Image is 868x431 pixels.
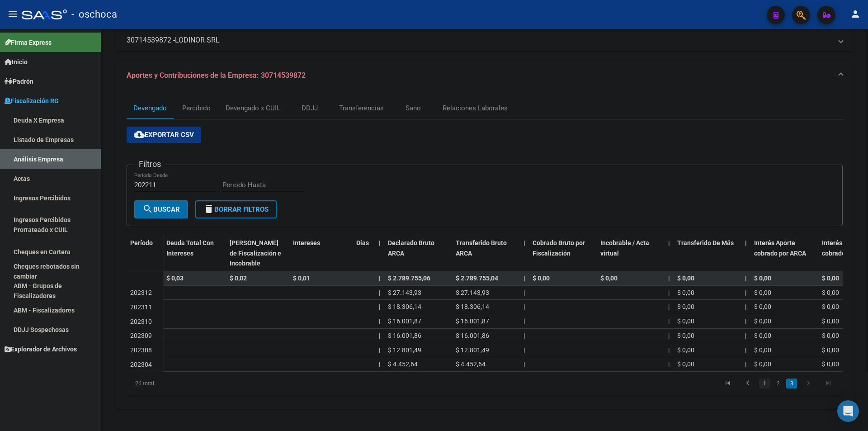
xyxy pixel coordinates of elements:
span: 202312 [130,289,152,296]
mat-expansion-panel-header: 30714539872 -LODINOR SRL [116,29,854,51]
span: Explorador de Archivos [5,344,77,354]
span: | [379,239,381,246]
span: Intereses [293,239,320,246]
span: $ 0,00 [677,303,694,310]
span: $ 2.789.755,04 [456,275,498,282]
div: 26 total [127,372,268,395]
span: Transferido De Más [677,239,734,246]
span: $ 4.452,64 [388,360,418,368]
span: 202309 [130,332,152,339]
span: $ 0,00 [754,303,771,310]
span: | [524,332,525,339]
span: | [379,317,380,325]
span: | [524,360,525,368]
h3: Filtros [134,158,165,171]
a: go to next page [800,379,817,388]
span: $ 16.001,86 [456,332,489,339]
span: $ 18.306,14 [388,303,421,310]
datatable-header-cell: Transferido De Más [674,233,741,273]
span: | [745,239,747,246]
span: $ 0,00 [822,360,839,368]
span: - oschoca [71,5,117,24]
span: $ 2.789.755,06 [388,275,430,282]
span: | [745,332,746,339]
span: $ 0,00 [754,346,771,354]
span: $ 0,00 [822,332,839,339]
span: Aportes y Contribuciones de la Empresa: 30714539872 [127,71,306,80]
span: Interés Aporte cobrado por ARCA [754,239,806,257]
a: 3 [786,379,797,388]
li: page 2 [771,376,785,391]
datatable-header-cell: Intereses [289,233,353,273]
span: Borrar Filtros [203,205,269,213]
div: Relaciones Laborales [443,103,508,113]
span: $ 0,00 [600,275,618,282]
a: go to previous page [739,379,756,388]
span: 202308 [130,346,152,354]
span: $ 0,00 [677,360,694,368]
span: Padrón [5,76,33,86]
div: Aportes y Contribuciones de la Empresa: 30714539872 [116,90,854,409]
span: 202311 [130,303,152,311]
span: $ 0,00 [754,275,771,282]
span: | [745,303,746,310]
a: 1 [759,379,770,388]
mat-icon: person [850,9,861,19]
div: Open Intercom Messenger [837,400,859,422]
span: $ 0,00 [677,332,694,339]
div: Transferencias [339,103,384,113]
span: $ 0,00 [677,317,694,325]
span: $ 0,00 [754,360,771,368]
span: | [668,332,670,339]
span: | [524,289,525,296]
span: | [745,289,746,296]
span: Incobrable / Acta virtual [600,239,649,257]
datatable-header-cell: | [741,233,750,273]
span: | [668,289,670,296]
datatable-header-cell: Declarado Bruto ARCA [384,233,452,273]
span: $ 16.001,87 [456,317,489,325]
span: $ 16.001,86 [388,332,421,339]
span: Dias [356,239,369,246]
span: $ 0,00 [822,275,839,282]
span: Declarado Bruto ARCA [388,239,434,257]
span: | [379,303,380,310]
button: Borrar Filtros [195,200,277,218]
span: | [379,346,380,354]
span: $ 0,00 [677,289,694,296]
datatable-header-cell: | [375,233,384,273]
span: $ 0,00 [754,317,771,325]
span: | [524,303,525,310]
div: DDJJ [302,103,318,113]
span: | [379,275,381,282]
span: $ 4.452,64 [456,360,486,368]
span: | [745,346,746,354]
mat-panel-title: 30714539872 - [127,35,832,45]
span: Deuda Total Con Intereses [166,239,214,257]
span: | [668,303,670,310]
span: $ 27.143,93 [388,289,421,296]
span: Buscar [142,205,180,213]
datatable-header-cell: | [665,233,674,273]
span: $ 0,00 [677,275,694,282]
span: | [379,289,380,296]
datatable-header-cell: Incobrable / Acta virtual [597,233,665,273]
span: LODINOR SRL [175,35,220,45]
span: | [668,239,670,246]
a: go to last page [820,379,837,388]
span: $ 0,00 [822,303,839,310]
span: | [524,275,525,282]
span: Período [130,239,153,246]
span: $ 0,00 [822,317,839,325]
span: $ 0,02 [230,275,247,282]
div: Sano [406,103,421,113]
mat-icon: menu [7,9,18,19]
span: [PERSON_NAME] de Fiscalización e Incobrable [230,239,281,267]
span: $ 0,01 [293,275,310,282]
span: | [524,239,525,246]
span: | [379,360,380,368]
span: $ 12.801,49 [388,346,421,354]
button: Buscar [134,200,188,218]
span: $ 18.306,14 [456,303,489,310]
mat-icon: delete [203,204,214,214]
